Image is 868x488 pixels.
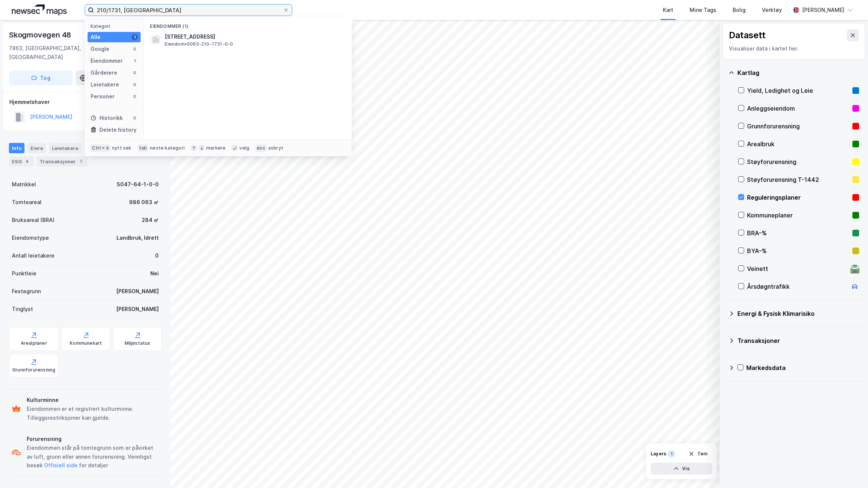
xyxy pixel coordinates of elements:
div: 7863, [GEOGRAPHIC_DATA], [GEOGRAPHIC_DATA] [9,44,125,62]
span: [STREET_ADDRESS] [165,32,343,41]
div: Leietakere [91,80,119,89]
div: Kulturminne [27,396,159,405]
div: Eiere [27,143,46,153]
div: [PERSON_NAME] [116,287,159,296]
div: nytt søk [112,145,132,151]
div: 0 [132,70,138,76]
div: velg [239,145,249,151]
input: Søk på adresse, matrikkel, gårdeiere, leietakere eller personer [94,4,283,16]
div: Kart [663,6,673,14]
div: Transaksjoner [37,156,88,167]
button: Tag [9,71,73,85]
div: 4 [23,158,31,165]
div: Grunnforurensning [12,367,55,373]
div: Tomteareal [12,198,42,207]
div: BRA–% [747,229,849,238]
div: avbryt [268,145,283,151]
div: Årsdøgntrafikk [747,282,847,291]
div: Skogmovegen 48 [9,29,73,41]
button: Tøm [684,448,712,460]
div: Markedsdata [746,363,859,372]
div: ESG [9,156,34,167]
div: 0 [132,115,138,121]
div: Antall leietakere [12,251,55,260]
div: 1 [132,58,138,64]
div: Delete history [99,125,137,134]
div: Leietakere [49,143,81,153]
iframe: Chat Widget [831,452,868,488]
div: Datasett [729,29,766,41]
div: Gårdeiere [91,68,117,77]
div: Støyforurensning T-1442 [747,175,849,184]
div: 5047-64-1-0-0 [117,180,159,189]
div: Bolig [733,6,746,14]
div: 0 [132,46,138,52]
div: Arealplaner [21,340,47,346]
div: Tinglyst [12,305,33,314]
div: Eiendommer (1) [144,17,352,31]
img: logo.a4113a55bc3d86da70a041830d287a7e.svg [12,4,67,16]
div: Festegrunn [12,287,41,296]
div: Yield, Ledighet og Leie [747,86,849,95]
div: Forurensning [27,435,159,443]
div: Kategori [91,23,141,29]
div: Mine Tags [690,6,716,14]
div: BYA–% [747,246,849,255]
div: Eiendommen står på tomtegrunn som er påvirket av luft, grunn eller annen forurensning. Vennligst ... [27,443,159,470]
div: 7 [77,158,85,165]
div: Grunnforurensning [747,122,849,131]
div: Anleggseiendom [747,104,849,113]
div: Matrikkel [12,180,36,189]
div: Støyforurensning [747,157,849,166]
div: [PERSON_NAME] [116,305,159,314]
div: 🛣️ [850,264,860,274]
div: Google [91,45,109,53]
div: Kommuneplaner [747,211,849,220]
div: Veinett [747,264,847,273]
div: Reguleringsplaner [747,193,849,202]
div: Energi & Fysisk Klimarisiko [737,309,859,318]
div: 1 [668,450,675,458]
div: Historikk [91,114,123,122]
div: Punktleie [12,269,36,278]
div: Transaksjoner [737,336,859,345]
div: 0 [155,251,159,260]
div: Datasett [84,143,112,153]
div: tab [138,144,149,152]
div: neste kategori [150,145,185,151]
div: Verktøy [762,6,782,14]
div: Landbruk, Idrett [116,233,159,242]
div: 284 ㎡ [142,216,159,225]
div: 0 [132,82,138,88]
div: Eiendomstype [12,233,49,242]
div: Nei [150,269,159,278]
div: 1 [132,34,138,40]
div: [PERSON_NAME] [802,6,844,14]
div: Kartlag [737,68,859,77]
div: Layers [651,451,666,457]
div: 986 063 ㎡ [129,198,159,207]
div: 0 [132,94,138,99]
div: Arealbruk [747,140,849,148]
div: Eiendommen er et registrert kulturminne. Tilleggsrestriksjoner kan gjelde. [27,405,159,422]
div: Info [9,143,24,153]
div: Alle [91,33,101,42]
div: Hjemmelshaver [9,98,161,107]
div: Miljøstatus [125,340,151,346]
div: Personer [91,92,115,101]
button: Vis [651,463,712,475]
div: Ctrl + k [91,144,111,152]
div: Visualiser data i kartet her. [729,44,859,53]
div: Eiendommer [91,56,123,65]
div: Bruksareal (BRA) [12,216,55,225]
div: Kontrollprogram for chat [831,452,868,488]
div: markere [206,145,226,151]
div: esc [255,144,267,152]
div: Kommunekart [70,340,102,346]
span: Eiendom • 5060-210-1731-0-0 [165,41,233,47]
